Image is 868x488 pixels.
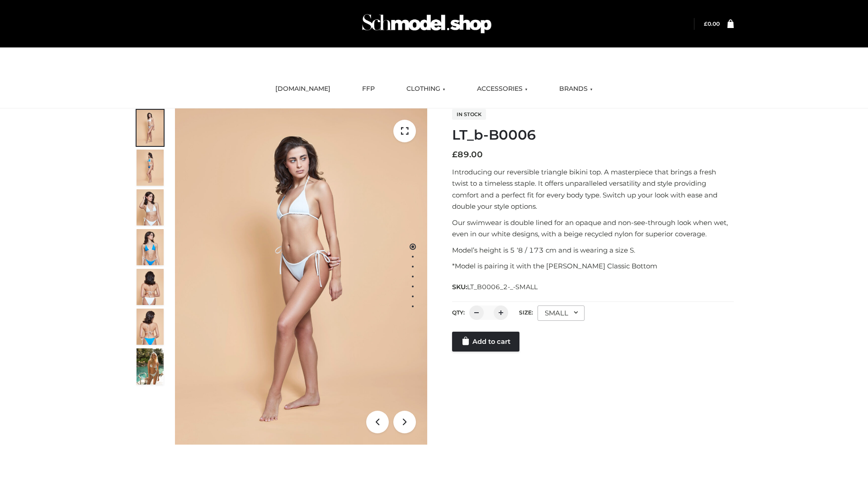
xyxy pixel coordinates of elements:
div: SMALL [538,305,585,321]
a: [DOMAIN_NAME] [269,79,337,99]
span: £ [452,150,458,160]
bdi: 89.00 [452,150,483,160]
a: £0.00 [704,20,720,27]
img: ArielClassicBikiniTop_CloudNine_AzureSky_OW114ECO_3-scaled.jpg [137,189,164,225]
img: Arieltop_CloudNine_AzureSky2.jpg [137,348,164,385]
p: Our swimwear is double lined for an opaque and non-see-through look when wet, even in our white d... [452,217,734,240]
p: Model’s height is 5 ‘8 / 173 cm and is wearing a size S. [452,244,734,256]
p: *Model is pairing it with the [PERSON_NAME] Classic Bottom [452,260,734,272]
img: ArielClassicBikiniTop_CloudNine_AzureSky_OW114ECO_1 [175,108,427,445]
label: Size: [519,309,533,316]
p: Introducing our reversible triangle bikini top. A masterpiece that brings a fresh twist to a time... [452,166,734,212]
span: SKU: [452,282,538,292]
a: CLOTHING [400,79,452,99]
a: Add to cart [452,332,519,352]
img: ArielClassicBikiniTop_CloudNine_AzureSky_OW114ECO_4-scaled.jpg [137,229,164,265]
img: ArielClassicBikiniTop_CloudNine_AzureSky_OW114ECO_2-scaled.jpg [137,150,164,186]
img: ArielClassicBikiniTop_CloudNine_AzureSky_OW114ECO_1-scaled.jpg [137,110,164,146]
span: LT_B0006_2-_-SMALL [467,283,538,291]
a: BRANDS [552,79,599,99]
h1: LT_b-B0006 [452,127,734,143]
img: ArielClassicBikiniTop_CloudNine_AzureSky_OW114ECO_8-scaled.jpg [137,309,164,345]
bdi: 0.00 [704,20,720,27]
span: £ [704,20,708,27]
span: In stock [452,109,486,120]
img: Schmodel Admin 964 [359,6,495,42]
a: ACCESSORIES [470,79,534,99]
img: ArielClassicBikiniTop_CloudNine_AzureSky_OW114ECO_7-scaled.jpg [137,269,164,305]
a: FFP [355,79,382,99]
label: QTY: [452,309,465,316]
